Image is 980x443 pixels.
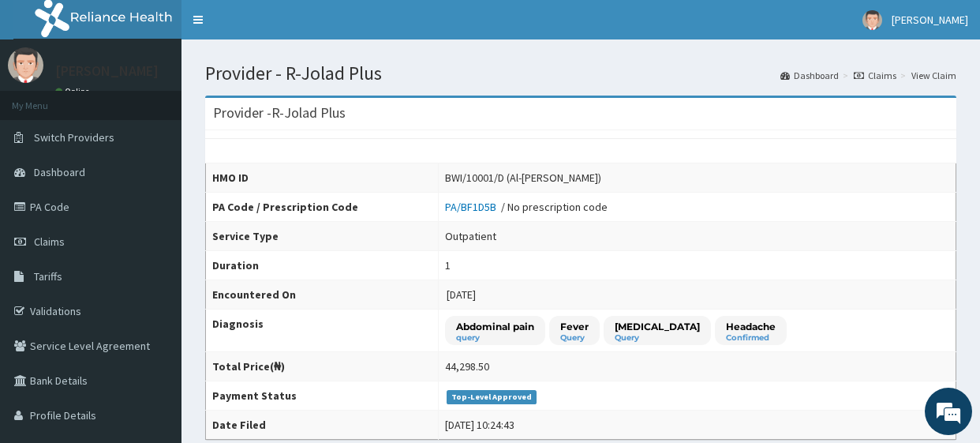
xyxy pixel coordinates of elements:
h1: Provider - R-Jolad Plus [205,63,956,84]
div: 1 [445,257,451,273]
h3: Provider - R-Jolad Plus [213,106,346,120]
th: Total Price(₦) [206,352,439,381]
a: View Claim [911,69,956,82]
th: PA Code / Prescription Code [206,193,439,222]
p: [MEDICAL_DATA] [615,320,700,333]
span: Top-Level Approved [447,390,537,404]
div: BWI/10001/D (Al-[PERSON_NAME]) [445,170,601,186]
span: Switch Providers [34,130,114,145]
a: Claims [854,69,896,82]
th: HMO ID [206,163,439,193]
th: Date Filed [206,411,439,440]
th: Payment Status [206,381,439,411]
img: User Image [8,47,43,83]
div: Outpatient [445,228,496,244]
small: Query [615,334,700,342]
th: Service Type [206,222,439,251]
div: [DATE] 10:24:43 [445,417,514,433]
span: [PERSON_NAME] [892,13,968,27]
small: Query [560,334,589,342]
small: query [456,334,534,342]
th: Diagnosis [206,310,439,352]
span: Dashboard [34,165,85,179]
a: PA/BF1D5B [445,200,501,214]
div: 44,298.50 [445,359,489,374]
span: Tariffs [34,269,62,283]
a: Online [55,86,93,97]
div: / No prescription code [445,199,608,215]
small: Confirmed [726,334,776,342]
img: User Image [862,10,882,30]
p: Headache [726,320,776,333]
th: Encountered On [206,280,439,310]
th: Duration [206,251,439,280]
p: Abdominal pain [456,320,534,333]
p: [PERSON_NAME] [55,64,159,78]
span: Claims [34,235,65,249]
p: Fever [560,320,589,333]
span: [DATE] [447,287,476,302]
a: Dashboard [780,69,839,82]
